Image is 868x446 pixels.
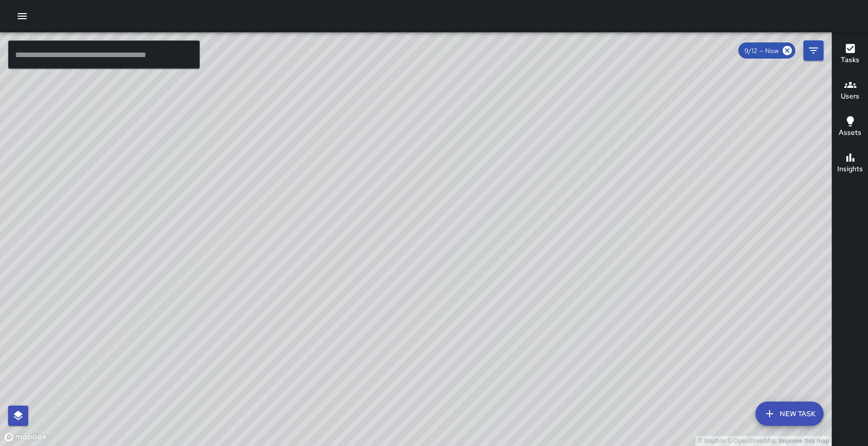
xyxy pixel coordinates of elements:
button: New Task [755,402,824,426]
div: 9/12 — Now [738,42,795,59]
button: Assets [832,109,868,145]
h6: Assets [839,127,861,138]
h6: Users [841,91,859,102]
button: Insights [832,145,868,182]
span: 9/12 — Now [738,46,785,55]
h6: Tasks [841,55,859,66]
button: Filters [803,40,824,61]
button: Tasks [832,36,868,73]
button: Users [832,73,868,109]
h6: Insights [837,164,863,175]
